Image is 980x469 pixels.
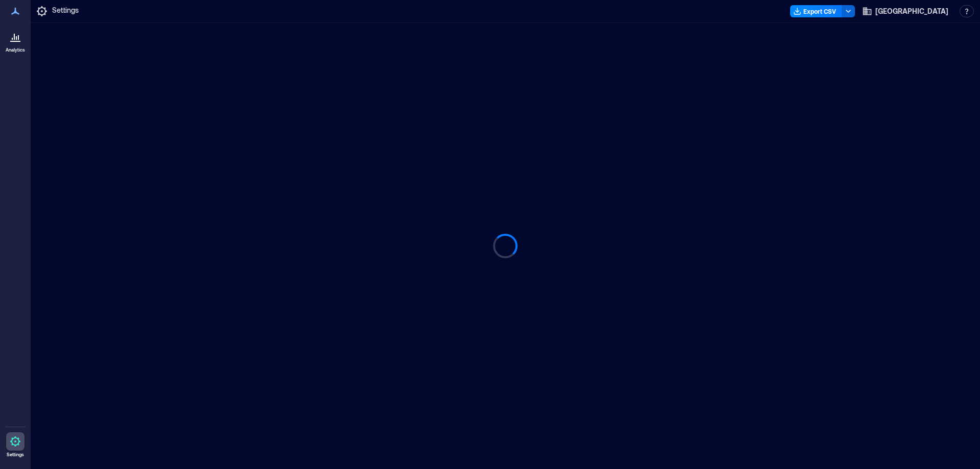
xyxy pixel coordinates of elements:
[790,5,842,17] button: Export CSV
[875,6,948,16] span: [GEOGRAPHIC_DATA]
[6,47,25,53] p: Analytics
[3,429,28,461] a: Settings
[859,3,951,19] button: [GEOGRAPHIC_DATA]
[3,24,28,56] a: Analytics
[52,5,79,17] p: Settings
[7,452,24,458] p: Settings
